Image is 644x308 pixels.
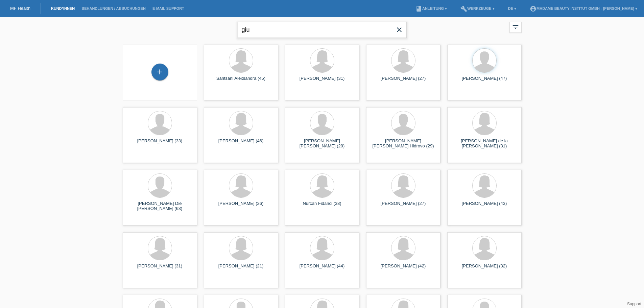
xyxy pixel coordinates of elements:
[457,6,498,10] a: buildWerkzeuge ▾
[453,201,516,212] div: [PERSON_NAME] (43)
[453,76,516,87] div: [PERSON_NAME] (47)
[412,6,450,10] a: bookAnleitung ▾
[627,302,641,306] a: Support
[10,6,30,11] a: MF Health
[372,138,435,149] div: [PERSON_NAME] [PERSON_NAME] Hidrovo (29)
[505,6,520,10] a: DE ▾
[395,26,403,34] i: close
[78,6,149,10] a: Behandlungen / Abbuchungen
[512,23,519,31] i: filter_list
[460,5,467,12] i: build
[152,66,168,78] div: Kund*in hinzufügen
[372,201,435,212] div: [PERSON_NAME] (27)
[238,22,407,38] input: Suche...
[149,6,188,10] a: E-Mail Support
[128,201,192,212] div: [PERSON_NAME] Die [PERSON_NAME] (63)
[209,76,273,87] div: Santsani Alexsandra (45)
[209,263,273,274] div: [PERSON_NAME] (21)
[415,5,422,12] i: book
[290,138,354,149] div: [PERSON_NAME] [PERSON_NAME] (29)
[453,263,516,274] div: [PERSON_NAME] (32)
[48,6,78,10] a: Kund*innen
[290,76,354,87] div: [PERSON_NAME] (31)
[290,263,354,274] div: [PERSON_NAME] (44)
[128,263,192,274] div: [PERSON_NAME] (31)
[372,263,435,274] div: [PERSON_NAME] (42)
[209,138,273,149] div: [PERSON_NAME] (46)
[530,5,536,12] i: account_circle
[526,6,641,10] a: account_circleMadame Beauty Institut GmbH - [PERSON_NAME] ▾
[209,201,273,212] div: [PERSON_NAME] (26)
[290,201,354,212] div: Nurcan Fidanci (38)
[372,76,435,87] div: [PERSON_NAME] (27)
[453,138,516,149] div: [PERSON_NAME] de la [PERSON_NAME] (31)
[128,138,192,149] div: [PERSON_NAME] (33)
